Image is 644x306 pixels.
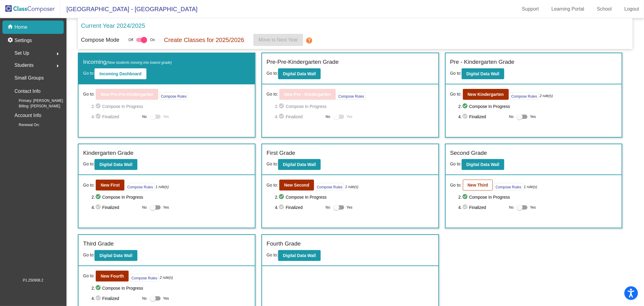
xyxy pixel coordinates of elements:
[509,114,514,119] span: No
[325,114,330,119] span: No
[267,91,278,97] span: Go to:
[530,204,536,211] span: Yes
[253,34,303,46] button: Move to Next Year
[450,91,462,97] span: Go to:
[530,113,536,120] span: Yes
[9,103,60,109] span: Billing: [PERSON_NAME]
[9,98,63,103] span: Primary: [PERSON_NAME]
[101,183,120,187] b: New First
[9,122,40,128] span: Renewal On:
[91,194,250,201] span: 2. Compose In Progress
[95,285,102,292] mat-icon: check_circle
[275,194,434,201] span: 2. Compose In Progress
[14,111,41,120] p: Account Info
[494,183,523,190] button: Compose Rules
[347,204,353,211] span: Yes
[14,74,44,82] p: Small Groups
[83,149,133,158] label: Kindergarten Grade
[101,274,124,278] b: New Fourth
[126,183,154,190] button: Compose Rules
[284,183,309,187] b: New Second
[81,21,145,30] p: Current Year 2024/2025
[83,161,95,166] span: Go to:
[83,91,95,97] span: Go to:
[275,204,323,211] span: 4. Finalized
[524,184,537,190] i: 1 rule(s)
[450,58,514,67] label: Pre - Kindergarten Grade
[160,275,173,280] i: 2 rule(s)
[337,92,366,100] button: Compose Rules
[150,37,155,43] span: On
[81,36,119,44] p: Compose Mode
[468,92,504,97] b: New Kindergarten
[450,182,462,188] span: Go to:
[96,271,129,282] button: New Fourth
[466,162,499,167] b: Digital Data Wall
[278,250,321,261] button: Digital Data Wall
[99,71,141,76] b: Incoming Dashboard
[450,71,462,76] span: Go to:
[462,204,469,211] mat-icon: check_circle
[96,89,158,100] button: New Pre-Pre-Kindergarten
[54,50,61,57] mat-icon: arrow_right
[96,180,124,190] button: New First
[95,68,146,79] button: Incoming Dashboard
[163,204,169,211] span: Yes
[14,61,34,70] span: Students
[83,239,114,248] label: Third Grade
[130,274,159,282] button: Compose Rules
[163,113,169,120] span: Yes
[267,161,278,166] span: Go to:
[258,37,298,42] span: Move to Next Year
[283,162,316,167] b: Digital Data Wall
[14,87,40,96] p: Contact Info
[155,184,169,190] i: 1 rule(s)
[509,205,514,210] span: No
[462,113,469,120] mat-icon: check_circle
[83,273,95,279] span: Go to:
[278,204,286,211] mat-icon: check_circle
[163,295,169,302] span: Yes
[463,180,493,190] button: New Third
[345,184,358,190] i: 1 rule(s)
[142,296,147,301] span: No
[450,149,487,158] label: Second Grade
[283,253,316,258] b: Digital Data Wall
[95,103,102,110] mat-icon: check_circle
[91,285,250,292] span: 2. Compose In Progress
[458,113,506,120] span: 4. Finalized
[95,295,102,302] mat-icon: check_circle
[278,194,286,201] mat-icon: check_circle
[278,113,286,120] mat-icon: check_circle
[99,162,132,167] b: Digital Data Wall
[91,295,139,302] span: 4. Finalized
[95,250,137,261] button: Digital Data Wall
[540,93,553,99] i: 2 rule(s)
[91,103,250,110] span: 2. Compose In Progress
[283,71,316,76] b: Digital Data Wall
[164,35,244,44] p: Create Classes for 2025/2026
[91,204,139,211] span: 4. Finalized
[306,37,313,44] mat-icon: help
[83,71,95,76] span: Go to:
[275,113,323,120] span: 4. Finalized
[620,4,644,14] a: Logout
[267,239,301,248] label: Fourth Grade
[14,24,27,31] p: Home
[14,37,32,44] p: Settings
[466,71,499,76] b: Digital Data Wall
[267,182,278,188] span: Go to:
[267,149,295,158] label: First Grade
[91,113,139,120] span: 4. Finalized
[159,92,188,100] button: Compose Rules
[267,71,278,76] span: Go to:
[7,37,14,44] mat-icon: settings
[60,4,197,14] span: [GEOGRAPHIC_DATA] - [GEOGRAPHIC_DATA]
[83,182,95,188] span: Go to:
[347,113,353,120] span: Yes
[142,205,147,210] span: No
[83,252,95,257] span: Go to:
[278,68,321,79] button: Digital Data Wall
[101,92,153,97] b: New Pre-Pre-Kindergarten
[517,4,544,14] a: Support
